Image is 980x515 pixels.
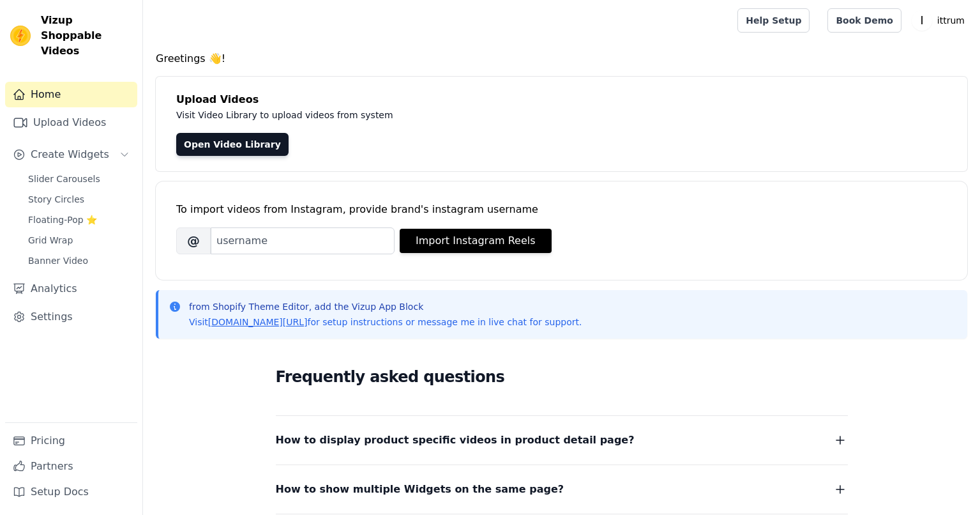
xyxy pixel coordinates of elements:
[176,202,947,217] div: To import videos from Instagram, provide brand's instagram username
[176,92,947,107] h4: Upload Videos
[28,173,100,185] span: Slider Carousels
[276,364,848,390] h2: Frequently asked questions
[176,133,289,156] a: Open Video Library
[276,431,635,449] span: How to display product specific videos in product detail page?
[211,227,395,254] input: username
[20,170,137,188] a: Slider Carousels
[5,82,137,107] a: Home
[176,227,211,254] span: @
[827,8,901,33] a: Book Demo
[5,304,137,330] a: Settings
[28,193,84,206] span: Story Circles
[189,300,582,313] p: from Shopify Theme Editor, add the Vizup App Block
[28,213,97,226] span: Floating-Pop ⭐
[20,252,137,270] a: Banner Video
[10,26,31,46] img: Vizup
[400,229,552,253] button: Import Instagram Reels
[189,316,582,328] p: Visit for setup instructions or message me in live chat for support.
[5,276,137,302] a: Analytics
[5,110,137,135] a: Upload Videos
[737,8,810,33] a: Help Setup
[5,454,137,479] a: Partners
[28,234,73,247] span: Grid Wrap
[176,107,748,123] p: Visit Video Library to upload videos from system
[20,211,137,229] a: Floating-Pop ⭐
[276,480,564,498] span: How to show multiple Widgets on the same page?
[41,13,132,59] span: Vizup Shoppable Videos
[20,190,137,208] a: Story Circles
[932,9,970,32] p: ittrum
[208,317,308,327] a: [DOMAIN_NAME][URL]
[28,254,88,267] span: Banner Video
[156,51,967,66] h4: Greetings 👋!
[276,480,848,498] button: How to show multiple Widgets on the same page?
[5,479,137,505] a: Setup Docs
[31,147,109,162] span: Create Widgets
[920,14,923,27] text: I
[20,231,137,249] a: Grid Wrap
[5,428,137,454] a: Pricing
[276,431,848,449] button: How to display product specific videos in product detail page?
[912,9,970,32] button: I ittrum
[5,142,137,167] button: Create Widgets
